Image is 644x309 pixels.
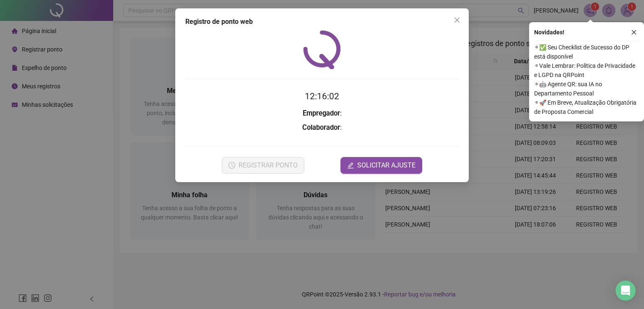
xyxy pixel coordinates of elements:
[534,98,639,116] span: ⚬ 🚀 Em Breve, Atualização Obrigatória de Proposta Comercial
[185,108,459,119] h3: :
[534,43,639,61] span: ⚬ ✅ Seu Checklist de Sucesso do DP está disponível
[185,122,459,133] h3: :
[303,30,341,69] img: QRPoint
[534,61,639,80] span: ⚬ Vale Lembrar: Política de Privacidade e LGPD na QRPoint
[450,13,464,27] button: Close
[534,80,639,98] span: ⚬ 🤖 Agente QR: sua IA no Departamento Pessoal
[302,124,340,131] strong: Colaborador
[340,157,422,174] button: editSOLICITAR AJUSTE
[305,91,339,101] time: 12:16:02
[534,28,564,37] span: Novidades !
[222,157,304,174] button: REGISTRAR PONTO
[454,17,460,23] span: close
[615,281,636,301] div: Open Intercom Messenger
[303,109,340,117] strong: Empregador
[185,17,459,27] div: Registro de ponto web
[631,29,637,35] span: close
[357,160,415,170] span: SOLICITAR AJUSTE
[347,162,354,169] span: edit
